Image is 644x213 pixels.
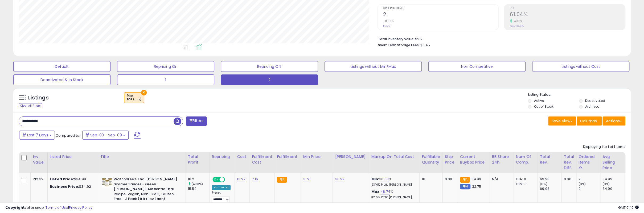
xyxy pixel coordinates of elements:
div: Num of Comp. [516,154,535,165]
a: 7.16 [252,177,258,182]
div: FBA: 0 [516,177,534,182]
small: 4.38% [512,19,522,23]
div: 212.32 [33,177,43,182]
div: 16.2 [188,177,210,182]
button: Actions [602,116,625,126]
b: Total Inventory Value: [378,37,414,41]
span: $0.45 [420,43,430,48]
span: Last 7 Days [27,132,48,138]
div: BB Share 24h. [492,154,511,165]
label: Active [534,98,544,103]
small: 0.00% [383,19,394,23]
button: Repricing Off [221,61,318,72]
span: ON [213,177,220,182]
div: 0.00 [445,177,454,182]
a: 13.27 [237,177,245,182]
div: Preset: [212,191,231,203]
div: 2 [579,186,600,191]
h2: 2 [383,11,498,19]
a: 31.21 [303,177,310,182]
div: 34.99 [602,186,624,191]
div: 69.98 [540,186,561,191]
span: Ordered Items [383,7,498,10]
span: OFF [224,177,233,182]
p: 23.10% Profit [PERSON_NAME] [371,183,415,187]
div: Displaying 1 to 1 of 1 items [583,144,625,149]
div: Current Buybox Price [460,154,487,165]
div: Total Rev. Diff. [564,154,574,171]
button: Listings without Min/Max [325,61,422,72]
th: The percentage added to the cost of goods (COGS) that forms the calculator for Min & Max prices. [369,152,420,173]
span: ROI [510,7,625,10]
a: Terms of Use [46,205,68,210]
div: 0.00 [564,177,572,182]
div: $34.92 [50,184,94,189]
div: $34.99 [50,177,94,182]
div: FBM: 3 [516,182,534,186]
button: Deactivated & In Stock [13,74,110,85]
label: Archived [585,104,600,109]
small: FBA [460,177,470,183]
div: Min Price [303,154,330,160]
div: seller snap | | [5,205,92,210]
b: Short Term Storage Fees: [378,43,420,47]
small: (0%) [579,182,586,186]
div: 16 [422,177,438,182]
b: Business Price: [50,184,79,189]
button: × [141,90,147,95]
div: % [371,177,415,187]
div: Inv. value [33,154,45,165]
small: (4.38%) [191,182,203,186]
button: Filters [186,116,207,126]
div: Ship Price [445,154,456,165]
b: Min: [371,177,379,182]
div: Repricing [212,154,232,160]
label: Out of Stock [534,104,553,109]
div: 34.99 [602,177,624,182]
div: 69.98 [540,177,561,182]
span: 32.75 [472,184,481,189]
a: Privacy Policy [69,205,92,210]
button: Save View [548,116,576,126]
small: Prev: 2 [383,24,390,28]
button: 2 [221,74,318,85]
span: Sep-03 - Sep-09 [90,132,122,138]
li: $212 [378,35,621,42]
a: 48.74 [380,189,390,194]
p: Listing States: [528,92,631,97]
img: 41U2oowEyFL._SL40_.jpg [102,177,112,187]
div: BDR (any) [127,98,141,101]
button: Last 7 Days [19,131,55,140]
a: 30.03 [379,177,389,182]
div: [PERSON_NAME] [335,154,367,160]
div: Markup on Total Cost [371,154,417,160]
span: Tags : [127,94,141,102]
span: Columns [580,118,597,124]
p: 32.77% Profit [PERSON_NAME] [371,195,415,199]
small: (0%) [540,182,547,186]
b: Watcharee's Thai [PERSON_NAME] Simmer Sauces - Green [PERSON_NAME] | Authentic Thai Recipe, Vegan... [114,177,178,203]
div: Avg Selling Price [602,154,622,171]
div: % [371,189,415,199]
span: 2025-09-17 01:10 GMT [618,205,639,210]
div: Amazon AI [212,185,231,190]
div: 15.52 [188,186,210,191]
b: Max: [371,189,380,194]
div: Ordered Items [579,154,598,165]
div: Fulfillment Cost [252,154,272,165]
div: Clear All Filters [19,103,42,108]
div: Fulfillment [277,154,298,160]
div: Total Rev. [540,154,559,165]
div: N/A [492,177,510,182]
button: Non Competitive [428,61,526,72]
h5: Listings [28,94,49,102]
h2: 61.04% [510,11,625,19]
button: Default [13,61,110,72]
div: Listed Price [50,154,96,160]
small: Prev: 58.48% [510,24,524,28]
div: Title [100,154,183,160]
span: Compared to: [56,133,80,138]
button: 1 [117,74,214,85]
div: Total Profit [188,154,207,165]
button: Repricing On [117,61,214,72]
